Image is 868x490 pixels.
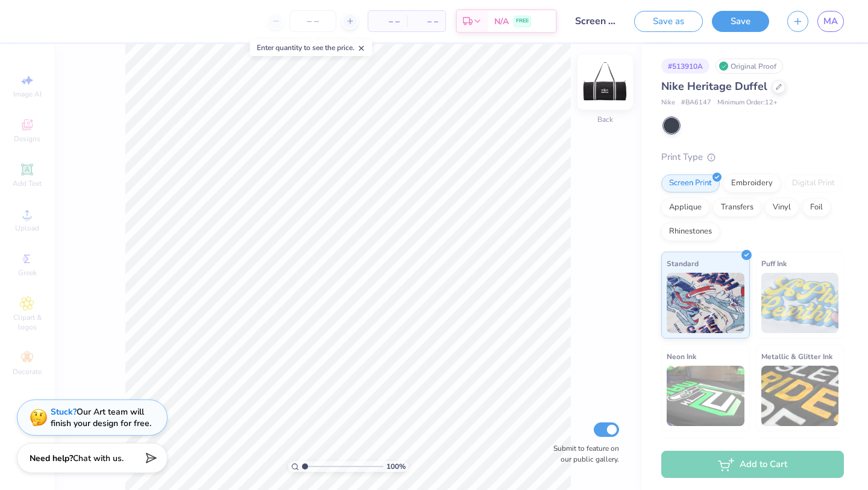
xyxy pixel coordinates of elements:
span: Minimum Order: 12 + [717,98,778,108]
span: Standard [667,257,699,270]
div: Applique [661,199,709,217]
div: Print Type [661,150,844,164]
strong: Stuck? [51,406,77,418]
span: – – [414,15,438,28]
div: Transfers [713,199,761,217]
span: # BA6147 [681,98,711,108]
img: Puff Ink [761,273,839,333]
img: Back [581,58,629,106]
div: Foil [802,199,831,217]
div: Original Proof [715,59,783,74]
div: Back [597,114,613,125]
span: FREE [516,17,529,25]
img: Neon Ink [667,366,744,426]
label: Submit to feature on our public gallery. [547,443,619,465]
div: Vinyl [765,199,799,217]
div: Our Art team will finish your design for free. [51,406,151,429]
div: Screen Print [661,174,720,192]
span: MA [823,14,838,28]
span: – – [376,15,400,28]
span: Neon Ink [667,350,696,363]
div: Enter quantity to see the price. [250,39,373,56]
input: – – [289,10,336,32]
div: Embroidery [723,174,781,192]
img: Standard [667,273,744,333]
span: N/A [494,15,509,28]
a: MA [817,11,844,32]
div: # 513910A [661,59,709,74]
button: Save [712,11,769,32]
div: Digital Print [784,174,843,192]
img: Metallic & Glitter Ink [761,366,839,426]
div: Rhinestones [661,223,720,241]
button: Save as [634,11,703,32]
input: Untitled Design [566,9,625,33]
span: Chat with us. [73,453,124,464]
span: Nike [661,98,675,108]
span: Metallic & Glitter Ink [761,350,832,363]
span: 100 % [386,461,406,472]
strong: Need help? [30,453,73,464]
span: Nike Heritage Duffel [661,79,767,94]
span: Puff Ink [761,257,787,270]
